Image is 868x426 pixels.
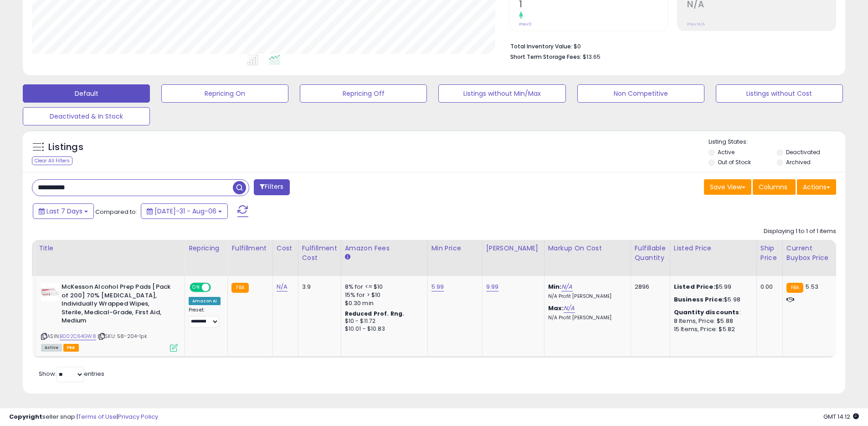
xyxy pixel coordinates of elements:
[561,282,572,291] a: N/A
[345,299,421,307] div: $0.30 min
[548,315,624,321] p: N/A Profit [PERSON_NAME]
[41,344,62,352] span: All listings currently available for purchase on Amazon
[786,244,833,263] div: Current Buybox Price
[806,282,818,291] span: 5.53
[674,317,750,325] div: 8 Items, Price: $5.88
[674,308,740,317] b: Quantity discounts
[345,253,350,261] small: Amazon Fees.
[300,84,427,103] button: Repricing Off
[161,84,288,103] button: Repricing On
[23,107,150,125] button: Deactivated & In Stock
[254,179,289,195] button: Filters
[78,412,117,421] a: Terms of Use
[486,282,499,291] a: 9.99
[48,141,83,154] h5: Listings
[716,84,843,103] button: Listings without Cost
[189,244,224,253] div: Repricing
[564,304,575,313] a: N/A
[510,53,581,61] b: Short Term Storage Fees:
[544,240,631,276] th: The percentage added to the cost of goods (COGS) that forms the calculator for Min & Max prices.
[674,283,750,291] div: $5.99
[674,244,753,253] div: Listed Price
[23,84,150,103] button: Default
[704,179,751,195] button: Save View
[60,332,96,340] a: B002C64GW8
[797,179,836,195] button: Actions
[760,283,776,291] div: 0.00
[95,208,137,216] span: Compared to:
[277,282,288,291] a: N/A
[277,244,294,253] div: Cost
[786,148,820,156] label: Deactivated
[431,244,478,253] div: Min Price
[486,244,540,253] div: [PERSON_NAME]
[519,21,532,27] small: Prev: 0
[39,244,181,253] div: Title
[687,21,705,27] small: Prev: N/A
[190,284,202,291] span: ON
[786,283,803,293] small: FBA
[345,317,421,325] div: $10 - $11.72
[63,344,79,352] span: FBA
[41,283,178,350] div: ASIN:
[41,283,59,301] img: 41LdOLfO+pL._SL40_.jpg
[674,295,724,304] b: Business Price:
[577,84,704,103] button: Non Competitive
[674,325,750,333] div: 15 Items, Price: $5.82
[32,156,72,165] div: Clear All Filters
[674,282,715,291] b: Listed Price:
[33,203,94,219] button: Last 7 Days
[764,227,836,236] div: Displaying 1 to 1 of 1 items
[345,325,421,333] div: $10.01 - $10.83
[345,244,424,253] div: Amazon Fees
[98,332,147,340] span: | SKU: 58-204-1pk
[118,412,158,421] a: Privacy Policy
[760,244,779,263] div: Ship Price
[759,182,787,192] span: Columns
[635,283,663,291] div: 2896
[753,179,796,195] button: Columns
[46,207,82,216] span: Last 7 Days
[635,244,666,263] div: Fulfillable Quantity
[548,244,627,253] div: Markup on Cost
[210,284,224,291] span: OFF
[786,158,811,166] label: Archived
[674,296,750,304] div: $5.98
[548,282,562,291] b: Min:
[345,291,421,299] div: 15% for > $10
[154,207,216,216] span: [DATE]-31 - Aug-06
[709,138,845,146] p: Listing States:
[189,307,221,327] div: Preset:
[9,412,42,421] strong: Copyright
[823,412,859,421] span: 2025-08-14 14:12 GMT
[718,158,751,166] label: Out of Stock
[345,283,421,291] div: 8% for <= $10
[62,283,172,327] b: McKesson Alcohol Prep Pads [Pack of 200] 70% [MEDICAL_DATA], Individually Wrapped Wipes, Sterile,...
[189,297,221,305] div: Amazon AI
[345,310,405,317] b: Reduced Prof. Rng.
[674,308,750,317] div: :
[39,369,104,378] span: Show: entries
[231,244,268,253] div: Fulfillment
[302,244,337,263] div: Fulfillment Cost
[231,283,248,293] small: FBA
[9,413,158,421] div: seller snap | |
[718,148,734,156] label: Active
[438,84,565,103] button: Listings without Min/Max
[548,304,564,312] b: Max:
[510,42,572,50] b: Total Inventory Value:
[548,293,624,300] p: N/A Profit [PERSON_NAME]
[141,203,228,219] button: [DATE]-31 - Aug-06
[583,52,601,61] span: $13.65
[431,282,444,291] a: 5.99
[302,283,334,291] div: 3.9
[510,40,829,51] li: $0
